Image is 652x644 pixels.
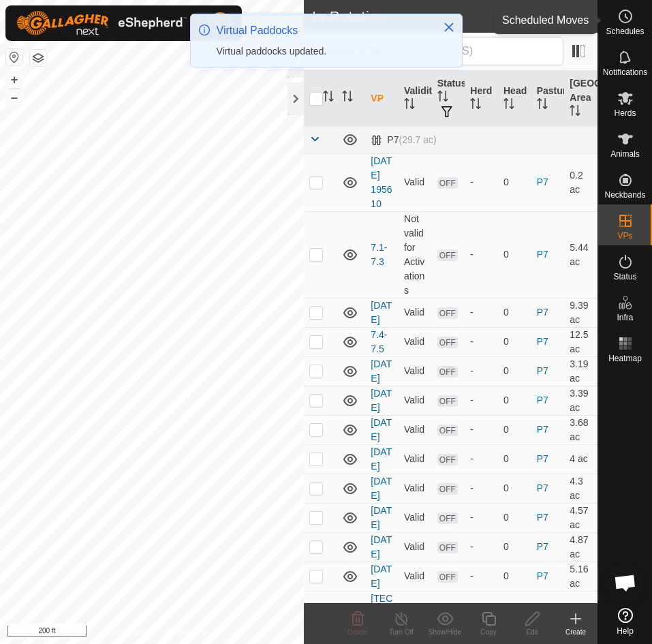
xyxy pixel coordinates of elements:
[371,300,392,325] a: [DATE]
[470,335,493,349] div: -
[437,177,458,189] span: OFF
[554,627,597,637] div: Create
[399,298,432,327] td: Valid
[217,22,429,39] div: Virtual Paddocks
[470,481,493,495] div: -
[470,510,493,525] div: -
[399,153,432,211] td: Valid
[610,150,640,158] span: Animals
[604,191,645,199] span: Neckbands
[498,298,531,327] td: 0
[564,153,597,211] td: 0.2 ac
[498,71,531,127] th: Head
[437,571,458,583] span: OFF
[371,446,392,472] a: [DATE]
[399,444,432,474] td: Valid
[371,564,392,589] a: [DATE]
[608,354,642,363] span: Heatmap
[537,249,548,260] a: P7
[564,532,597,562] td: 4.87 ac
[470,305,493,320] div: -
[399,532,432,562] td: Valid
[498,415,531,444] td: 0
[564,386,597,415] td: 3.39 ac
[437,249,458,261] span: OFF
[371,476,392,501] a: [DATE]
[537,336,548,347] a: P7
[399,71,432,127] th: Validity
[399,562,432,591] td: Valid
[470,175,493,189] div: -
[437,542,458,553] span: OFF
[371,329,387,354] a: 7.4-7.5
[564,444,597,474] td: 4 ac
[467,627,510,637] div: Copy
[399,356,432,386] td: Valid
[537,570,548,581] a: P7
[498,356,531,386] td: 0
[537,424,548,435] a: P7
[379,627,423,637] div: Turn Off
[537,365,548,376] a: P7
[470,569,493,583] div: -
[432,71,465,127] th: Status
[348,628,368,636] span: Delete
[564,298,597,327] td: 9.39 ac
[498,327,531,356] td: 0
[98,626,149,639] a: Privacy Policy
[399,134,436,145] span: (29.7 ac)
[470,393,493,408] div: -
[605,562,646,603] div: Open chat
[564,562,597,591] td: 5.16 ac
[537,307,548,318] a: P7
[437,395,458,407] span: OFF
[564,211,597,298] td: 5.44 ac
[498,211,531,298] td: 0
[564,356,597,386] td: 3.19 ac
[537,541,548,552] a: P7
[437,307,458,319] span: OFF
[166,626,206,639] a: Contact Us
[537,512,548,523] a: P7
[437,366,458,378] span: OFF
[371,534,392,559] a: [DATE]
[423,627,467,637] div: Show/Hide
[437,93,448,104] p-sorticon: Activate to sort
[598,602,652,641] a: Help
[617,232,632,240] span: VPs
[498,562,531,591] td: 0
[437,483,458,495] span: OFF
[371,155,392,209] a: [DATE] 195610
[537,395,548,405] a: P7
[470,364,493,378] div: -
[498,444,531,474] td: 0
[342,93,353,104] p-sorticon: Activate to sort
[613,273,636,281] span: Status
[570,107,580,118] p-sorticon: Activate to sort
[399,327,432,356] td: Valid
[437,454,458,465] span: OFF
[365,71,399,127] th: VP
[439,18,459,37] button: Close
[465,71,498,127] th: Herd
[399,415,432,444] td: Valid
[399,474,432,503] td: Valid
[614,109,636,117] span: Herds
[503,100,514,111] p-sorticon: Activate to sort
[470,540,493,554] div: -
[371,505,392,530] a: [DATE]
[569,6,584,27] span: 23
[6,89,22,106] button: –
[470,452,493,466] div: -
[30,50,46,66] button: Map Layers
[399,503,432,532] td: Valid
[498,532,531,562] td: 0
[564,415,597,444] td: 3.68 ac
[537,453,548,464] a: P7
[537,177,548,187] a: P7
[371,417,392,442] a: [DATE]
[498,503,531,532] td: 0
[537,100,548,111] p-sorticon: Activate to sort
[6,72,22,88] button: +
[617,313,633,322] span: Infra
